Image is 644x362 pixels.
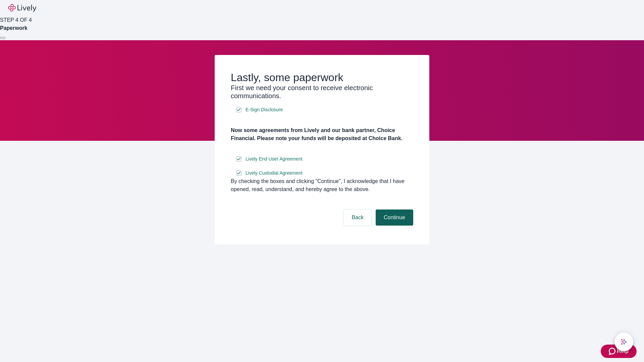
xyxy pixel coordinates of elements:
[231,126,413,142] h4: Now some agreements from Lively and our bank partner, Choice Financial. Please note your funds wi...
[244,155,304,163] a: e-sign disclosure document
[244,169,304,177] a: e-sign disclosure document
[601,345,637,358] button: Zendesk support iconHelp
[231,84,413,100] h3: First we need your consent to receive electronic communications.
[246,170,303,177] span: Lively Custodial Agreement
[246,156,303,163] span: Lively End User Agreement
[244,106,284,114] a: e-sign disclosure document
[231,177,413,193] div: By checking the boxes and clicking “Continue", I acknowledge that I have opened, read, understand...
[343,209,372,226] button: Back
[614,333,633,351] button: chat
[246,106,283,113] span: E-Sign Disclosure
[609,347,617,355] svg: Zendesk support icon
[621,339,627,345] svg: Lively AI Assistant
[376,209,413,226] button: Continue
[8,4,36,12] img: Lively
[617,347,629,355] span: Help
[231,71,413,84] h2: Lastly, some paperwork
